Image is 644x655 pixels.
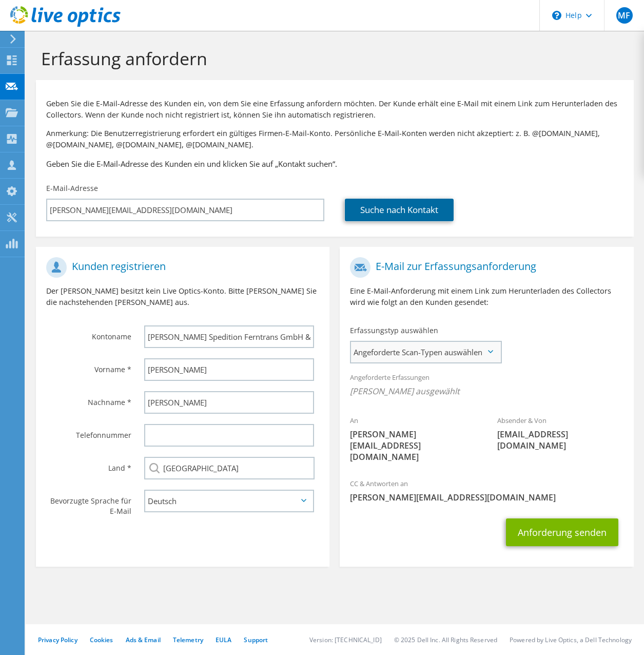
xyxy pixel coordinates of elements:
[552,11,561,20] svg: \n
[345,199,454,221] a: Suche nach Kontakt
[46,285,319,308] p: Der [PERSON_NAME] besitzt kein Live Optics-Konto. Bitte [PERSON_NAME] Sie die nachstehenden [PERS...
[46,128,623,150] p: Anmerkung: Die Benutzerregistrierung erfordert ein gültiges Firmen-E-Mail-Konto. Persönliche E-Ma...
[46,158,623,169] h3: Geben Sie die E-Mail-Adresse des Kunden ein und klicken Sie auf „Kontakt suchen“.
[350,325,438,336] label: Erfassungstyp auswählen
[510,635,632,644] li: Powered by Live Optics, a Dell Technology
[46,424,131,440] label: Telefonnummer
[46,257,314,278] h1: Kunden registrieren
[46,98,623,121] p: Geben Sie die E-Mail-Adresse des Kunden ein, von dem Sie eine Erfassung anfordern möchten. Der Ku...
[126,635,161,644] a: Ads & Email
[340,410,486,468] div: An
[350,386,623,397] span: [PERSON_NAME] ausgewählt
[350,492,623,503] span: [PERSON_NAME][EMAIL_ADDRESS][DOMAIN_NAME]
[46,490,131,516] label: Bevorzugte Sprache für E-Mail
[351,342,500,362] span: Angeforderte Scan-Typen auswählen
[497,429,623,451] span: [EMAIL_ADDRESS][DOMAIN_NAME]
[340,473,633,508] div: CC & Antworten an
[350,429,476,463] span: [PERSON_NAME][EMAIL_ADDRESS][DOMAIN_NAME]
[350,257,618,278] h1: E-Mail zur Erfassungsanforderung
[90,635,113,644] a: Cookies
[487,410,634,456] div: Absender & Von
[216,635,231,644] a: EULA
[173,635,203,644] a: Telemetry
[41,48,623,69] h1: Erfassung anfordern
[506,518,618,546] button: Anforderung senden
[394,635,497,644] li: © 2025 Dell Inc. All Rights Reserved
[38,635,77,644] a: Privacy Policy
[309,635,382,644] li: Version: [TECHNICAL_ID]
[350,285,623,308] p: Eine E-Mail-Anforderung mit einem Link zum Herunterladen des Collectors wird wie folgt an den Kun...
[340,367,633,404] div: Angeforderte Erfassungen
[46,457,131,473] label: Land *
[244,635,268,644] a: Support
[46,358,131,375] label: Vorname *
[46,183,98,194] label: E-Mail-Adresse
[46,325,131,342] label: Kontoname
[616,7,633,24] span: MF
[46,391,131,408] label: Nachname *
